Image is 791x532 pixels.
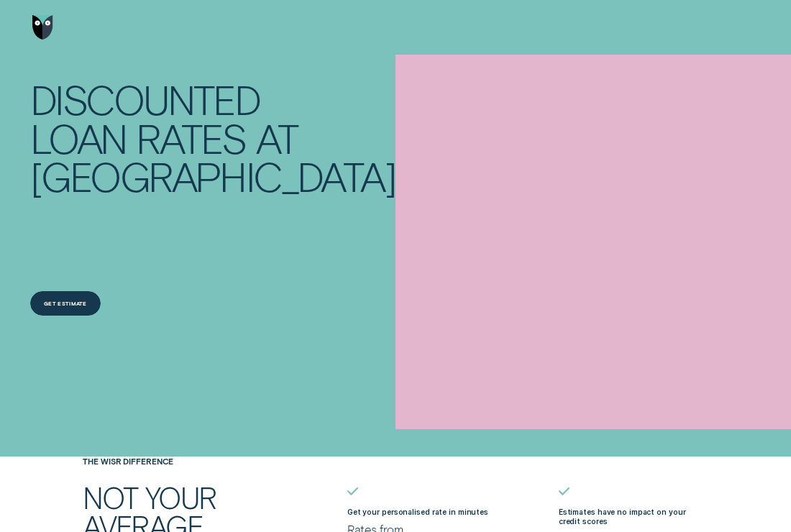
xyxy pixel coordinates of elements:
h4: THE WISR DIFFERENCE [83,457,285,466]
label: Estimates have no impact on your credit scores [559,508,686,526]
a: Get estimate [30,291,101,316]
label: Get your personalised rate in minutes [347,508,488,516]
img: Wisr [32,15,53,40]
div: Discounted loan rates at [GEOGRAPHIC_DATA] [30,80,360,195]
h4: Discounted loan rates at Wisr [30,80,360,195]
